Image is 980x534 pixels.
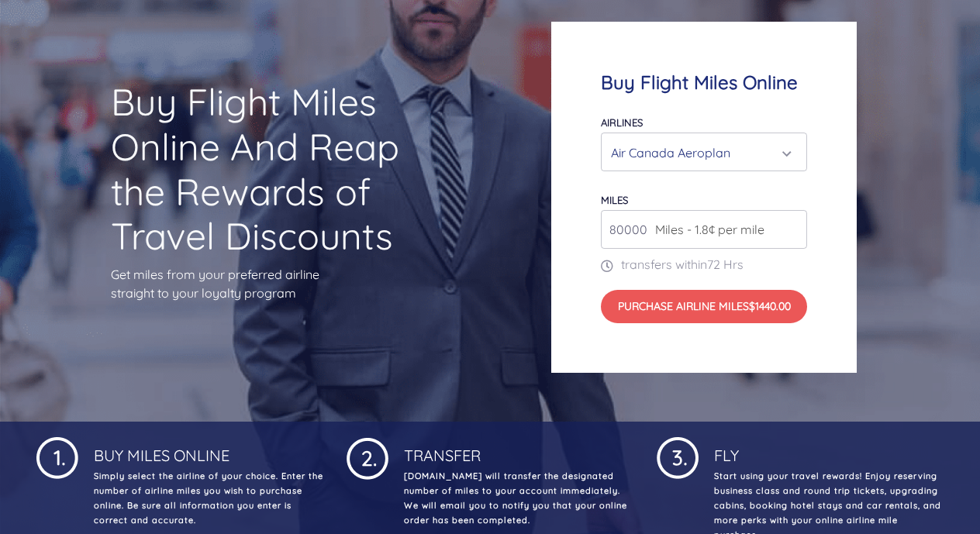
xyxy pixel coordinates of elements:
img: 1 [347,434,388,480]
span: 72 Hrs [707,257,744,272]
h4: Buy Flight Miles Online [601,71,807,94]
img: 1 [36,434,78,479]
p: Simply select the airline of your choice. Enter the number of airline miles you wish to purchase ... [91,469,323,528]
h1: Buy Flight Miles Online And Reap the Rewards of Travel Discounts [111,80,429,258]
p: Get miles from your preferred airline straight to your loyalty program [111,265,429,302]
h4: Fly [711,434,944,465]
p: transfers within [601,255,807,274]
h4: Transfer [401,434,633,465]
p: [DOMAIN_NAME] will transfer the designated number of miles to your account immediately. We will e... [401,469,633,528]
span: Miles - 1.8¢ per mile [647,220,764,239]
div: Air Canada Aeroplan [611,138,788,167]
button: Purchase Airline Miles$1440.00 [601,290,807,322]
label: Airlines [601,116,643,129]
label: miles [601,194,628,206]
h4: Buy Miles Online [91,434,323,465]
button: Air Canada Aeroplan [601,133,807,171]
span: $1440.00 [749,299,791,313]
img: 1 [657,434,699,479]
